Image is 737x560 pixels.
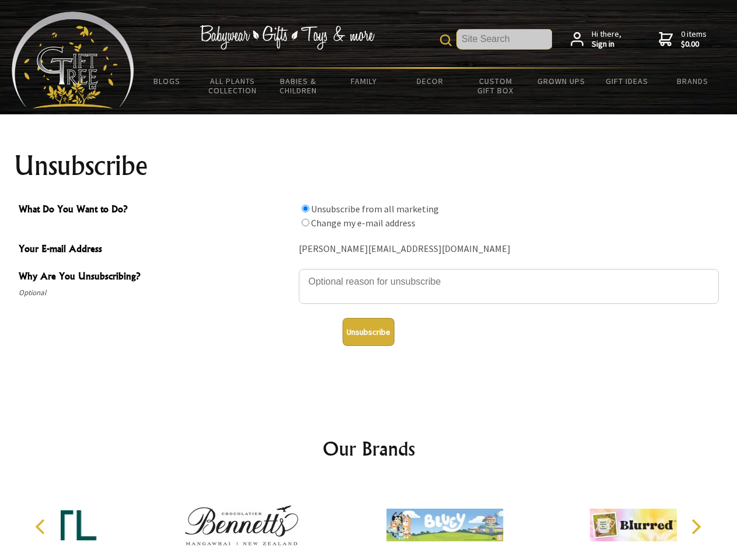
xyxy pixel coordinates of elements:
[311,217,415,229] label: Change my e-mail address
[19,269,293,286] span: Why Are You Unsubscribing?
[299,240,719,258] div: [PERSON_NAME][EMAIL_ADDRESS][DOMAIN_NAME]
[23,435,714,463] h2: Our Brands
[311,203,439,215] label: Unsubscribe from all marketing
[19,286,293,300] span: Optional
[302,205,309,212] input: What Do You Want to Do?
[592,29,621,50] span: Hi there,
[440,34,452,46] img: product search
[681,29,707,50] span: 0 items
[528,69,594,93] a: Grown Ups
[12,12,134,108] img: Babyware - Gifts - Toys and more...
[463,69,529,103] a: Custom Gift Box
[200,69,266,103] a: All Plants Collection
[681,39,707,50] strong: $0.00
[302,219,309,226] input: What Do You Want to Do?
[660,69,726,93] a: Brands
[29,514,55,540] button: Previous
[457,29,552,49] input: Site Search
[592,39,621,50] strong: Sign in
[14,152,724,180] h1: Unsubscribe
[19,202,293,219] span: What Do You Want to Do?
[19,242,293,258] span: Your E-mail Address
[683,514,708,540] button: Next
[266,69,331,103] a: Babies & Children
[594,69,660,93] a: Gift Ideas
[331,69,397,93] a: Family
[397,69,463,93] a: Decor
[200,25,375,50] img: Babywear - Gifts - Toys & more
[299,269,719,304] textarea: Why Are You Unsubscribing?
[343,318,394,346] button: Unsubscribe
[571,29,621,50] a: Hi there,Sign in
[134,69,200,93] a: BLOGS
[659,29,707,50] a: 0 items$0.00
